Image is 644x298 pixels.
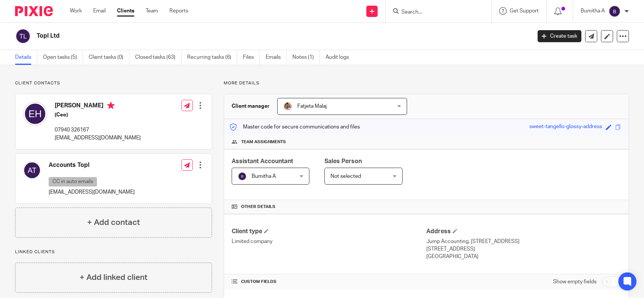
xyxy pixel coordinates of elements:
[401,9,469,16] input: Search
[426,253,621,260] p: [GEOGRAPHIC_DATA]
[232,279,426,285] h4: CUSTOM FIELDS
[117,7,134,15] a: Clients
[23,102,47,126] img: svg%3E
[49,161,135,169] h4: Accounts Topl
[93,7,106,15] a: Email
[330,174,361,179] span: Not selected
[243,50,260,65] a: Files
[55,102,141,111] h4: [PERSON_NAME]
[238,172,247,181] img: svg%3E
[609,5,621,17] img: svg%3E
[70,7,82,15] a: Work
[135,50,181,65] a: Closed tasks (63)
[510,8,539,14] span: Get Support
[324,158,362,164] span: Sales Person
[169,7,188,15] a: Reports
[37,32,428,40] h2: Topl Ltd
[553,278,596,286] label: Show empty fields
[232,102,270,110] h3: Client manager
[292,50,320,65] a: Notes (1)
[241,204,275,210] span: Other details
[266,50,287,65] a: Emails
[87,217,140,228] h4: + Add contact
[23,161,41,179] img: svg%3E
[146,7,158,15] a: Team
[426,245,621,253] p: [STREET_ADDRESS]
[232,238,426,245] p: Limited company
[232,158,293,164] span: Assistant Accountant
[55,126,141,134] p: 07940 326167
[15,6,53,16] img: Pixie
[187,50,237,65] a: Recurring tasks (6)
[89,50,129,65] a: Client tasks (0)
[43,50,83,65] a: Open tasks (5)
[283,102,292,111] img: MicrosoftTeams-image%20(5).png
[581,7,605,15] p: Bumitha A
[107,102,115,109] i: Primary
[230,123,360,131] p: Master code for secure communications and files
[55,134,141,142] p: [EMAIL_ADDRESS][DOMAIN_NAME]
[15,50,37,65] a: Details
[426,228,621,235] h4: Address
[241,139,286,145] span: Team assignments
[529,123,602,131] div: sweet-tangello-glossy-address
[15,28,31,44] img: svg%3E
[252,174,276,179] span: Bumitha A
[49,177,97,186] p: CC in auto emails
[80,272,148,283] h4: + Add linked client
[232,228,426,235] h4: Client type
[426,238,621,245] p: Jump Accounting, [STREET_ADDRESS]
[224,80,629,86] p: More details
[15,249,212,255] p: Linked clients
[297,104,327,109] span: Fatjeta Malaj
[49,188,135,196] p: [EMAIL_ADDRESS][DOMAIN_NAME]
[538,30,581,42] a: Create task
[15,80,212,86] p: Client contacts
[326,50,355,65] a: Audit logs
[55,111,141,119] h5: (Ceo)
